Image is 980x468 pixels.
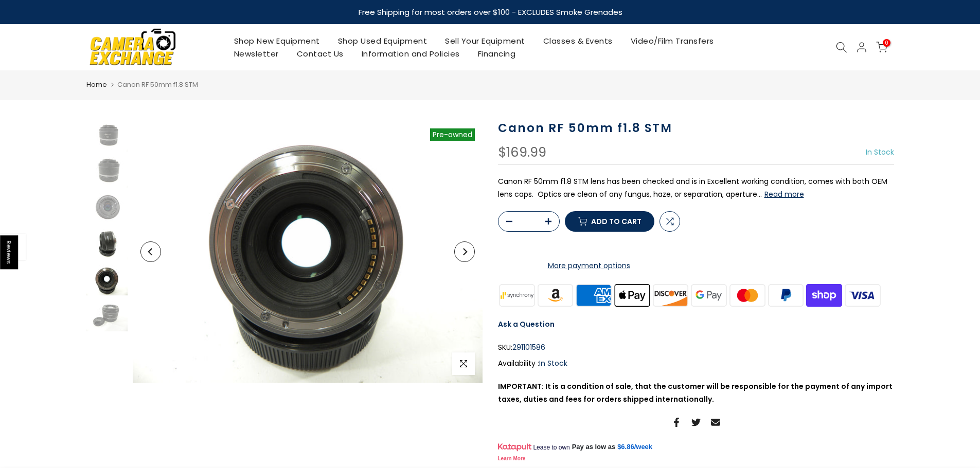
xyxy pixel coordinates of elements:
a: Share on Twitter [691,416,701,428]
a: Financing [469,47,525,60]
img: Canon RF 50mm f1.8 STM Lenses Small Format - Canon EOS Mount Lenses - Canon EOS RF Full Frame Len... [133,121,483,383]
a: Information and Policies [352,47,469,60]
a: Shop New Equipment [225,34,329,47]
img: paypal [767,283,805,308]
span: Pay as low as [572,442,616,452]
button: Read more [764,190,804,199]
img: Canon RF 50mm f1.8 STM Lenses Small Format - Canon EOS Mount Lenses - Canon EOS RF Full Frame Len... [86,265,128,295]
span: Lease to own [533,443,569,452]
img: amazon payments [536,283,575,308]
img: master [728,283,767,308]
a: Ask a Question [498,319,555,329]
a: Newsletter [225,47,288,60]
span: In Stock [866,147,894,157]
span: In Stock [539,358,567,368]
span: 291101586 [512,341,545,354]
div: Availability : [498,357,894,370]
div: SKU: [498,341,894,354]
button: Next [454,241,475,262]
img: Canon RF 50mm f1.8 STM Lenses Small Format - Canon EOS Mount Lenses - Canon EOS RF Full Frame Len... [86,157,128,188]
a: Classes & Events [534,34,621,47]
img: Canon RF 50mm f1.8 STM Lenses Small Format - Canon EOS Mount Lenses - Canon EOS RF Full Frame Len... [86,301,128,331]
a: Sell Your Equipment [436,34,534,47]
a: Video/Film Transfers [621,34,723,47]
strong: IMPORTANT: It is a condition of sale, that the customer will be responsible for the payment of an... [498,381,893,404]
img: american express [575,283,613,308]
img: shopify pay [805,283,844,308]
a: $6.86/week [617,442,652,452]
img: discover [651,283,690,308]
div: $169.99 [498,146,546,159]
span: Add to cart [591,218,642,225]
a: Contact Us [288,47,352,60]
p: Canon RF 50mm f1.8 STM lens has been checked and is in Excellent working condition, comes with bo... [498,175,894,201]
a: Home [86,80,107,90]
a: Share on Facebook [672,416,681,428]
img: google pay [690,283,728,308]
img: visa [843,283,882,308]
img: synchrony [498,283,537,308]
img: Canon RF 50mm f1.8 STM Lenses Small Format - Canon EOS Mount Lenses - Canon EOS RF Full Frame Len... [86,229,128,259]
a: 0 [876,42,887,53]
img: Canon RF 50mm f1.8 STM Lenses Small Format - Canon EOS Mount Lenses - Canon EOS RF Full Frame Len... [86,121,128,152]
img: Canon RF 50mm f1.8 STM Lenses Small Format - Canon EOS Mount Lenses - Canon EOS RF Full Frame Len... [86,193,128,223]
a: Learn More [498,456,526,461]
strong: Free Shipping for most orders over $100 - EXCLUDES Smoke Grenades [358,7,622,17]
button: Previous [140,241,161,262]
span: 0 [883,39,890,47]
a: Share on Email [711,416,720,428]
a: Shop Used Equipment [329,34,436,47]
span: Canon RF 50mm f1.8 STM [117,80,198,89]
img: apple pay [613,283,651,308]
h1: Canon RF 50mm f1.8 STM [498,121,894,136]
a: More payment options [498,259,680,272]
button: Add to cart [565,211,654,232]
